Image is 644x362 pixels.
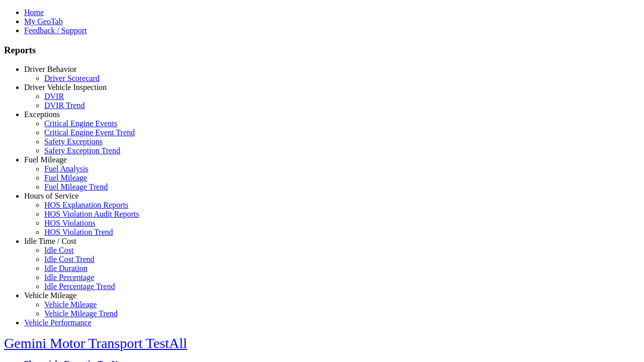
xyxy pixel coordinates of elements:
[44,173,87,182] a: Fuel Mileage
[44,282,115,291] a: Idle Percentage Trend
[44,183,108,191] a: Fuel Mileage Trend
[44,264,88,273] a: Idle Duration
[24,26,87,35] a: Feedback / Support
[44,146,120,155] a: Safety Exception Trend
[44,201,128,209] a: HOS Explanation Reports
[44,300,97,309] a: Vehicle Mileage
[24,83,107,92] a: Driver Vehicle Inspection
[44,164,89,173] a: Fuel Analysis
[44,119,117,128] a: Critical Engine Events
[44,210,139,218] a: HOS Violation Audit Reports
[24,17,63,26] a: My GeoTab
[4,45,640,56] h3: Reports
[4,335,187,351] a: Gemini Motor Transport TestAll
[44,101,85,110] a: DVIR Trend
[44,228,113,236] a: HOS Violation Trend
[24,65,76,73] a: Driver Behavior
[24,110,60,119] a: Exceptions
[44,92,64,101] a: DVIR
[24,8,44,17] a: Home
[44,255,95,263] a: Idle Cost Trend
[44,137,103,146] a: Safety Exceptions
[24,237,76,245] a: Idle Time / Cost
[24,291,76,300] a: Vehicle Mileage
[44,309,118,318] a: Vehicle Mileage Trend
[24,192,78,200] a: Hours of Service
[24,318,92,327] a: Vehicle Performance
[44,74,100,82] a: Driver Scorecard
[44,273,94,282] a: Idle Percentage
[44,246,73,254] a: Idle Cost
[44,219,95,227] a: HOS Violations
[44,128,135,137] a: Critical Engine Event Trend
[24,155,67,164] a: Fuel Mileage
